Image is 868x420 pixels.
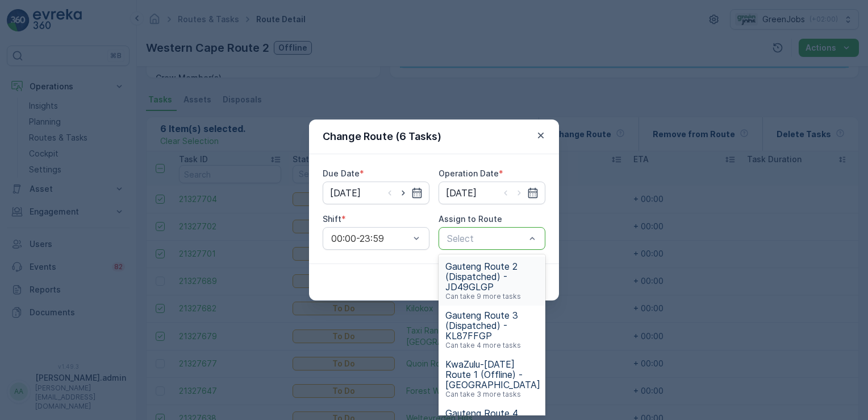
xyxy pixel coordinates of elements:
[323,168,360,178] label: Due Date
[445,292,521,301] p: Can take 9 more tasks
[439,168,499,178] label: Operation Date
[323,214,341,224] label: Shift
[439,214,502,224] label: Assign to Route
[445,261,539,292] span: Gauteng Route 2 (Dispatched) - JD49GLGP
[323,129,441,145] p: Change Route (6 Tasks)
[445,390,521,399] p: Can take 3 more tasks
[445,341,521,350] p: Can take 4 more tasks
[439,182,545,204] input: dd/mm/yyyy
[445,310,539,341] span: Gauteng Route 3 (Dispatched) - KL87FFGP
[445,359,540,390] span: KwaZulu-[DATE] Route 1 (Offline) - [GEOGRAPHIC_DATA]
[323,182,429,204] input: dd/mm/yyyy
[447,232,525,245] p: Select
